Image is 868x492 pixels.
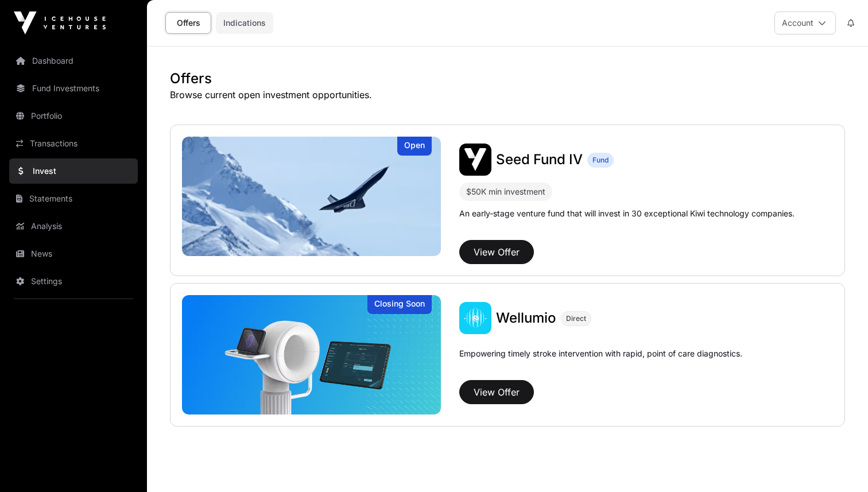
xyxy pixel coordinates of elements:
[9,241,138,266] a: News
[459,144,491,176] img: Seed Fund IV
[459,380,534,404] button: View Offer
[170,88,845,102] p: Browse current open investment opportunities.
[496,151,583,168] span: Seed Fund IV
[459,302,491,334] img: Wellumio
[811,437,868,492] iframe: Chat Widget
[397,137,432,156] div: Open
[14,11,106,34] img: Icehouse Ventures Logo
[459,208,795,219] p: An early-stage venture fund that will invest in 30 exceptional Kiwi technology companies.
[367,295,432,314] div: Closing Soon
[182,295,441,414] img: Wellumio
[182,295,441,414] a: WellumioClosing Soon
[496,309,556,327] a: Wellumio
[9,48,138,73] a: Dashboard
[774,11,836,34] button: Account
[496,309,556,326] span: Wellumio
[216,12,273,34] a: Indications
[9,269,138,294] a: Settings
[459,240,534,264] button: View Offer
[182,137,441,256] img: Seed Fund IV
[459,183,552,201] div: $50K min investment
[566,314,586,323] span: Direct
[9,214,138,239] a: Analysis
[9,76,138,101] a: Fund Investments
[182,137,441,256] a: Seed Fund IVOpen
[9,186,138,211] a: Statements
[592,156,609,165] span: Fund
[9,131,138,156] a: Transactions
[170,69,845,88] h1: Offers
[9,103,138,129] a: Portfolio
[165,12,211,34] a: Offers
[459,348,742,375] p: Empowering timely stroke intervention with rapid, point of care diagnostics.
[9,158,138,184] a: Invest
[466,185,545,199] div: $50K min investment
[496,150,583,169] a: Seed Fund IV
